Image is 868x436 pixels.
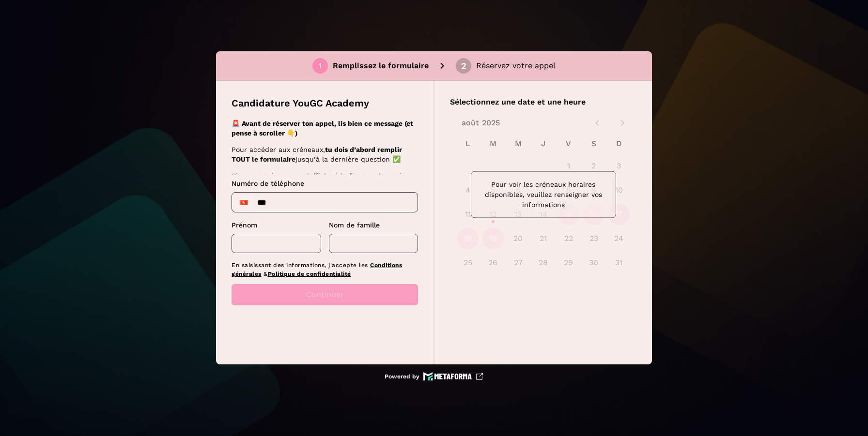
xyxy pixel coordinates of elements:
p: Réservez votre appel [476,60,556,72]
p: Sélectionnez une date et une heure [450,96,636,108]
span: Prénom [232,221,257,229]
div: 1 [319,61,322,70]
p: Powered by [385,373,419,380]
span: Numéro de téléphone [232,180,304,187]
span: & [263,271,268,277]
p: En saisissant des informations, j'accepte les [232,261,418,278]
p: Remplissez le formulaire [333,60,429,72]
div: 2 [461,61,466,70]
p: Pour voir les créneaux horaires disponibles, veuillez renseigner vos informations [479,180,608,210]
strong: 🚨 Avant de réserver ton appel, lis bien ce message (et pense à scroller 👇) [232,120,413,137]
p: Si aucun créneau ne s’affiche à la fin, pas de panique : [232,171,415,190]
p: Candidature YouGC Academy [232,96,369,110]
a: Powered by [385,372,483,381]
div: Vietnam: + 84 [234,195,253,210]
p: Pour accéder aux créneaux, jusqu’à la dernière question ✅ [232,145,415,164]
span: Nom de famille [329,221,380,229]
a: Politique de confidentialité [268,271,351,277]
